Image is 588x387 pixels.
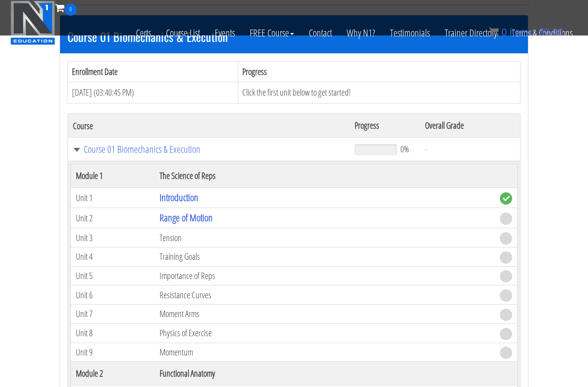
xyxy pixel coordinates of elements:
[155,164,495,188] th: The Science of Reps
[71,285,155,305] td: Unit 6
[400,143,409,154] span: 0%
[71,164,155,188] th: Module 1
[71,362,155,386] th: Module 2
[155,228,495,247] td: Tension
[350,114,420,138] th: Progress
[71,343,155,362] td: Unit 9
[71,188,155,208] td: Unit 1
[160,211,213,224] a: Range of Motion
[500,192,512,205] span: complete
[155,305,495,324] td: Moment Arms
[437,16,504,50] a: Trainer Directory
[510,27,536,37] span: items:
[539,27,563,37] bdi: 0.00
[238,82,520,104] td: Click the first unit below to get started!
[68,82,238,104] td: [DATE] (03:40:45 PM)
[71,323,155,343] td: Unit 8
[71,247,155,266] td: Unit 4
[10,0,55,45] img: n1-education
[383,16,437,50] a: Testimonials
[129,16,159,50] a: Certs
[155,266,495,285] td: Importance of Reps
[489,27,499,37] img: icon11.png
[155,285,495,305] td: Resistance Curves
[238,61,520,82] th: Progress
[155,343,495,362] td: Momentum
[420,138,521,161] td: -
[155,323,495,343] td: Physics of Exercise
[71,228,155,247] td: Unit 3
[504,16,580,50] a: Terms & Conditions
[71,305,155,324] td: Unit 7
[207,16,242,50] a: Events
[65,3,77,16] span: 0
[160,191,198,204] a: Introduction
[155,362,495,386] th: Functional Anatomy
[73,144,345,154] a: Course 01 Biomechanics & Execution
[420,114,521,138] th: Overall Grade
[539,27,544,37] span: $
[159,16,207,50] a: Course List
[155,247,495,266] td: Training Goals
[71,208,155,228] td: Unit 2
[68,114,350,138] th: Course
[339,16,383,50] a: Why N1?
[68,61,238,82] th: Enrollment Date
[71,266,155,285] td: Unit 5
[242,16,301,50] a: FREE Course
[301,16,339,50] a: Contact
[501,27,507,37] span: 0
[55,1,77,14] a: 0
[489,27,563,37] a: 0 items: $0.00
